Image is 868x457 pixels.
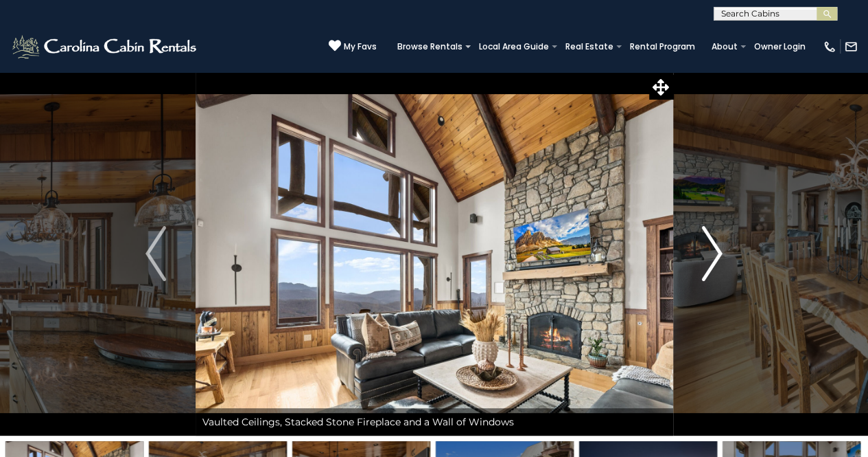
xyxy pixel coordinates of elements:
[196,408,673,436] div: Vaulted Ceilings, Stacked Stone Fireplace and a Wall of Windows
[823,40,836,54] img: phone-regular-white.png
[702,226,723,281] img: arrow
[623,37,702,56] a: Rental Program
[344,41,377,53] span: My Favs
[117,71,196,436] button: Previous
[10,33,200,60] img: White-1-2.png
[145,226,166,281] img: arrow
[559,37,620,56] a: Real Estate
[705,37,744,56] a: About
[390,37,469,56] a: Browse Rentals
[747,37,812,56] a: Owner Login
[472,37,556,56] a: Local Area Guide
[329,39,377,54] a: My Favs
[672,71,751,436] button: Next
[844,40,858,54] img: mail-regular-white.png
